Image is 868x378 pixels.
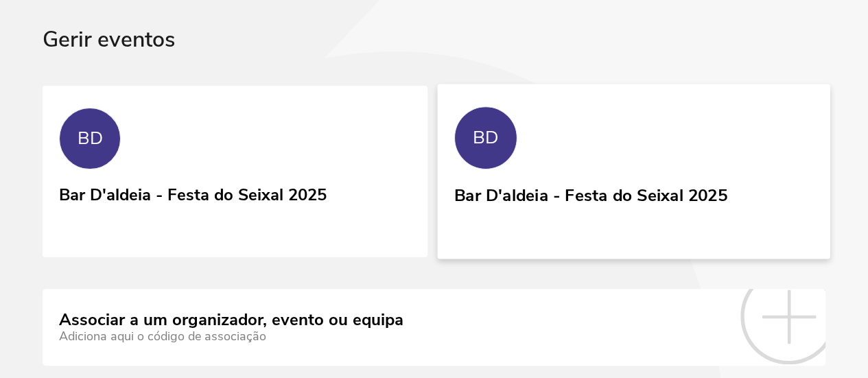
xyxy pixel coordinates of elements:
div: BD [472,128,498,148]
div: Bar D'aldeia - Festa do Seixal 2025 [454,180,727,205]
a: BD Bar D'aldeia - Festa do Seixal 2025 [437,84,830,259]
div: Associar a um organizador, evento ou equipa [59,311,403,330]
div: Bar D'aldeia - Festa do Seixal 2025 [59,180,327,205]
div: Gerir eventos [43,27,825,86]
div: Adiciona aqui o código de associação [59,329,403,344]
div: BD [78,128,103,149]
a: BD Bar D'aldeia - Festa do Seixal 2025 [43,86,427,257]
a: Associar a um organizador, evento ou equipa Adiciona aqui o código de associação [43,289,825,366]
